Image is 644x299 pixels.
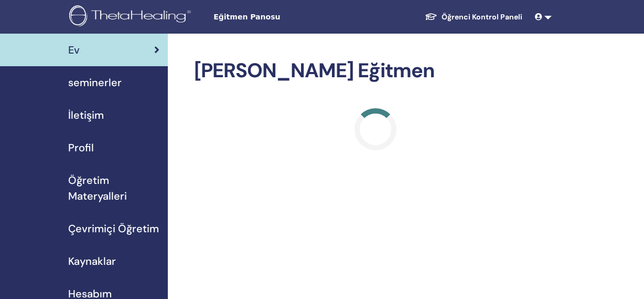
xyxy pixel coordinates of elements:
img: graduation-cap-white.svg [425,12,437,21]
span: Çevrimiçi Öğretim [68,221,159,236]
h2: [PERSON_NAME] Eğitmen [194,59,556,83]
span: Öğretim Materyalleri [68,172,159,204]
img: logo.png [69,5,195,29]
span: Eğitmen Panosu [213,12,371,23]
a: Öğrenci Kontrol Paneli [416,7,531,27]
span: seminerler [68,75,122,90]
span: Ev [68,42,80,58]
span: Profil [68,140,94,156]
span: İletişim [68,107,104,123]
span: Kaynaklar [68,253,116,269]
